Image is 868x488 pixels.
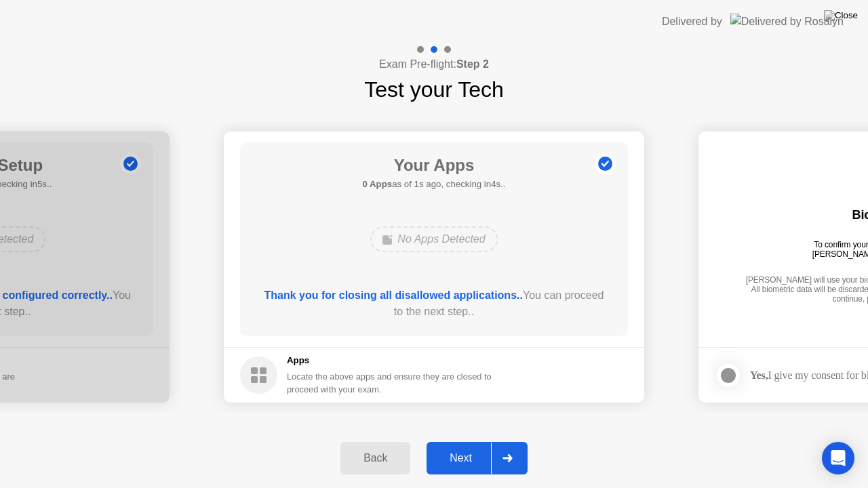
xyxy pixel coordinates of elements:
strong: Yes, [750,369,768,381]
button: Next [427,442,528,474]
img: Close [824,10,858,21]
img: Delivered by Rosalyn [730,14,844,29]
div: Open Intercom Messenger [822,442,854,474]
h1: Test your Tech [364,73,504,106]
h4: Exam Pre-flight: [379,56,489,73]
div: Next [431,452,491,464]
b: Step 2 [456,58,489,70]
div: You can proceed to the next step.. [260,287,609,320]
b: Thank you for closing all disallowed applications.. [264,289,523,301]
div: Back [344,452,406,464]
button: Back [340,442,410,474]
div: No Apps Detected [370,226,497,252]
h5: Apps [287,354,492,367]
div: Delivered by [662,14,722,30]
h5: as of 1s ago, checking in4s.. [362,178,505,191]
b: 0 Apps [362,179,392,189]
div: Locate the above apps and ensure they are closed to proceed with your exam. [287,370,492,396]
h1: Your Apps [362,153,505,178]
